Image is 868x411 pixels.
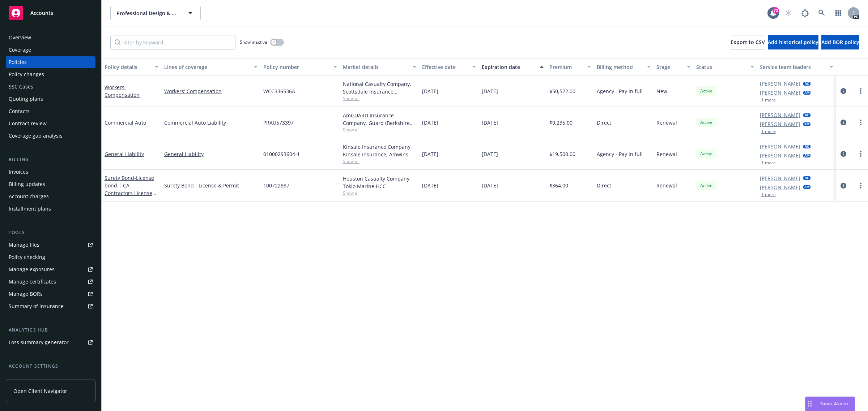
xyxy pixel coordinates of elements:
div: Coverage [9,44,31,56]
span: 100722887 [263,182,289,189]
div: Service team [9,373,40,384]
a: Commercial Auto [105,119,146,126]
a: circleInformation [839,118,848,127]
span: [DATE] [482,182,498,189]
div: Loss summary generator [9,337,69,348]
button: Effective date [419,58,479,75]
a: [PERSON_NAME] [760,120,800,128]
a: [PERSON_NAME] [760,174,800,182]
a: Contacts [6,105,95,117]
span: Renewal [656,182,677,189]
a: Report a Bug [798,6,812,20]
a: Switch app [831,6,846,20]
a: [PERSON_NAME] [760,152,800,159]
span: Export to CSV [731,39,765,46]
div: Drag to move [805,397,814,411]
a: Contract review [6,118,95,129]
a: Policies [6,56,95,68]
div: Market details [343,63,409,71]
div: Contacts [9,105,30,117]
a: Installment plans [6,203,95,215]
span: Renewal [656,150,677,158]
button: Policy number [260,58,340,75]
a: Workers' Compensation [164,87,258,95]
span: [DATE] [482,150,498,158]
button: Export to CSV [731,35,765,49]
span: $50,522.00 [549,87,575,95]
span: $19,500.00 [549,150,575,158]
div: Lines of coverage [164,63,250,71]
div: Manage files [9,239,39,251]
a: Start snowing [781,6,796,20]
a: more [856,150,865,158]
span: Direct [597,119,611,126]
div: Installment plans [9,203,51,215]
div: SSC Cases [9,81,33,92]
div: Policy details [105,63,150,71]
span: PRAU573397 [263,119,294,126]
span: Accounts [30,10,53,16]
span: Show inactive [240,39,267,45]
a: General Liability [164,150,258,158]
span: Direct [597,182,611,189]
span: WCC336536A [263,87,295,95]
div: Summary of insurance [9,300,64,312]
a: Workers' Compensation [105,84,140,98]
button: Status [693,58,757,75]
div: Analytics hub [6,326,95,334]
a: Account charges [6,191,95,202]
a: [PERSON_NAME] [760,80,800,87]
div: 73 [773,7,779,14]
div: Manage BORs [9,288,43,300]
span: Active [699,182,714,189]
a: Overview [6,32,95,43]
a: Quoting plans [6,93,95,105]
span: [DATE] [422,150,438,158]
div: Policies [9,56,27,68]
a: more [856,118,865,127]
input: Filter by keyword... [110,35,235,49]
span: 01000293604-1 [263,150,300,158]
span: Open Client Navigator [13,387,67,395]
a: Coverage [6,44,95,56]
div: Coverage gap analysis [9,130,63,142]
a: Manage certificates [6,276,95,287]
a: SSC Cases [6,81,95,92]
button: Service team leaders [757,58,837,75]
a: Surety Bond [105,174,154,204]
button: Billing method [594,58,654,75]
button: Nova Assist [805,397,855,411]
div: Policy checking [9,251,45,263]
a: Service team [6,373,95,384]
button: 1 more [761,129,776,134]
div: Stage [656,63,682,71]
span: Show all [343,190,417,196]
span: Active [699,88,714,94]
div: Effective date [422,63,468,71]
div: Billing [6,156,95,163]
div: Account charges [9,191,49,202]
div: Status [696,63,746,71]
a: [PERSON_NAME] [760,183,800,191]
span: Professional Design & Build Services Inc. [116,9,179,17]
div: Premium [549,63,583,71]
a: circleInformation [839,150,848,158]
button: Lines of coverage [161,58,260,75]
button: Professional Design & Build Services Inc. [110,6,201,20]
button: Add BOR policy [821,35,859,49]
span: Manage exposures [6,264,95,275]
div: Invoices [9,166,28,178]
div: Tools [6,229,95,236]
button: Premium [546,58,594,75]
span: Active [699,151,714,157]
span: Renewal [656,119,677,126]
a: circleInformation [839,87,848,95]
span: Agency - Pay in full [597,150,643,158]
span: [DATE] [482,87,498,95]
button: Market details [340,58,420,75]
a: Summary of insurance [6,300,95,312]
button: 1 more [761,192,776,197]
div: National Casualty Company, Scottsdale Insurance Company (Nationwide) [343,80,417,95]
a: Policy changes [6,69,95,80]
button: Stage [654,58,693,75]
